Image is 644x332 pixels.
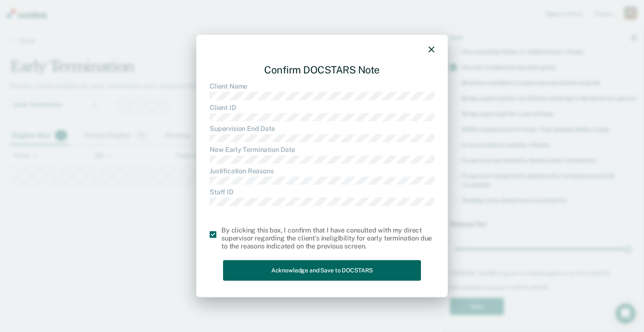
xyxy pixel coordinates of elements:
dt: Justification Reasons [210,167,434,175]
div: By clicking this box, I confirm that I have consulted with my direct supervisor regarding the cli... [221,226,434,250]
dt: Client ID [210,103,434,111]
dt: Supervision End Date [210,125,434,133]
dt: Client Name [210,82,434,90]
dt: Staff ID [210,188,434,196]
button: Acknowledge and Save to DOCSTARS [223,260,421,281]
dt: New Early Termination Date [210,146,434,154]
div: Confirm DOCSTARS Note [210,57,434,82]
